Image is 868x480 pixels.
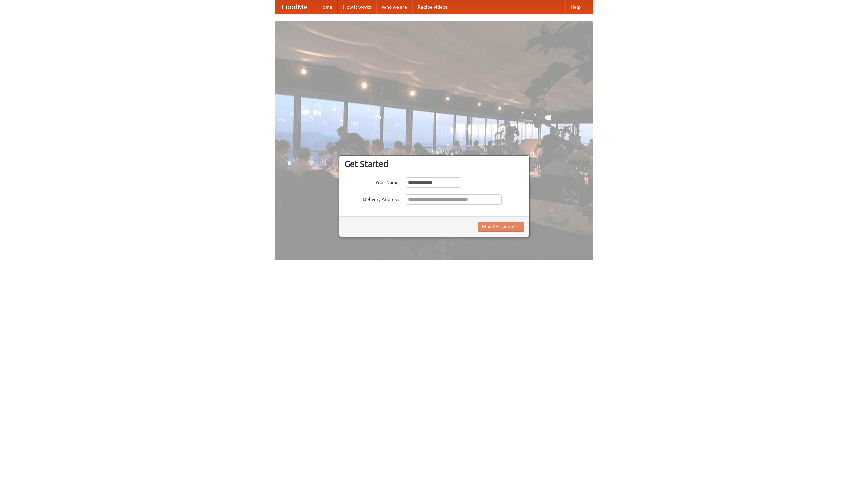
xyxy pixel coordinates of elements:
a: Help [565,0,586,14]
a: FoodMe [275,0,314,14]
label: Your Name [344,177,399,186]
button: Find Restaurants! [478,222,524,232]
h3: Get Started [344,159,524,169]
a: Recipe videos [412,0,453,14]
a: Who we are [376,0,412,14]
a: Home [314,0,338,14]
a: How it works [338,0,376,14]
label: Delivery Address [344,194,399,203]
